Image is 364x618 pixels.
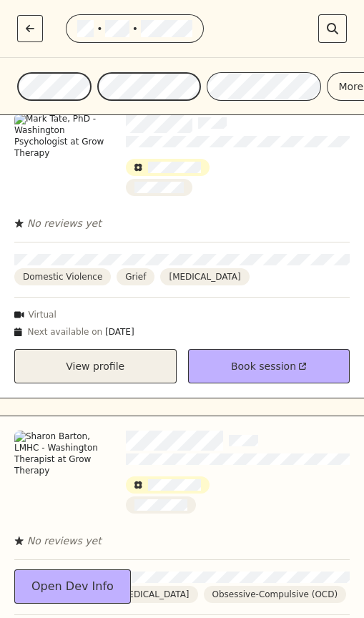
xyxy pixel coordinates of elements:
div: No reviews yet [14,216,114,230]
a: View profile [14,349,177,383]
img: Sharon Barton, LMHC - Washington Therapist at Grow Therapy [14,431,114,531]
div: [MEDICAL_DATA] [109,586,197,603]
button: Search by provider name open input [318,14,347,43]
span: [DATE] [105,327,134,337]
button: open menu [17,72,92,101]
button: open menu [207,72,321,101]
svg: Opens in new window [299,363,307,371]
a: Book sessionOpens in new window [188,349,350,383]
button: •• [66,14,204,43]
span: Next available on [28,327,103,337]
div: Grief [117,268,154,285]
span: • [132,21,138,36]
button: open menu [97,72,202,101]
div: Setting [17,72,92,101]
button: Open Dev Info [14,569,131,604]
span: • [97,21,102,36]
div: Psychiatric Care [97,72,202,101]
div: Obsessive-Compulsive (OCD) [204,586,347,603]
img: Mark Tate, PhD - Washington Psychologist at Grow Therapy [14,113,114,213]
span: Virtual [29,310,56,320]
div: No reviews yet [14,534,114,548]
div: Treatment methods [207,72,321,101]
div: Domestic Violence [14,268,111,285]
button: Go back [17,15,43,42]
div: [MEDICAL_DATA] [160,268,249,285]
div: Book session [188,349,350,383]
